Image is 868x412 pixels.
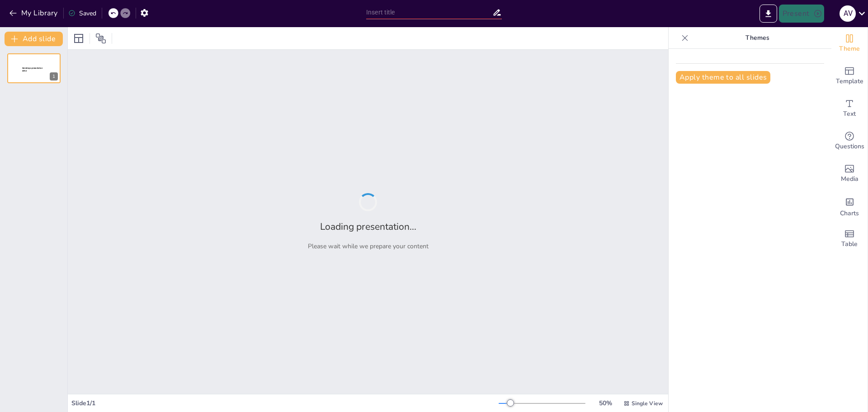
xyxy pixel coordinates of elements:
[632,400,663,407] span: Single View
[831,27,868,60] div: Change the overall theme
[68,9,96,18] div: Saved
[831,157,868,190] div: Add images, graphics, shapes or video
[836,76,863,86] span: Template
[7,6,61,20] button: My Library
[779,5,824,23] button: Present
[50,72,58,81] div: 1
[831,223,868,255] div: Add a table
[831,125,868,157] div: Get real-time input from your audience
[594,399,616,407] div: 50 %
[841,239,858,249] span: Table
[835,142,864,152] span: Questions
[692,27,822,49] p: Themes
[7,53,61,83] div: 1
[759,5,777,23] button: Export to PowerPoint
[366,6,492,19] input: Insert title
[308,242,429,251] p: Please wait while we prepare your content
[841,174,859,184] span: Media
[5,32,63,46] button: Add slide
[840,5,856,23] button: A V
[95,33,106,44] span: Position
[22,67,42,72] span: Sendsteps presentation editor
[831,60,868,92] div: Add ready made slides
[320,220,416,233] h2: Loading presentation...
[71,399,499,407] div: Slide 1 / 1
[840,5,856,22] div: A V
[831,92,868,125] div: Add text boxes
[840,208,859,218] span: Charts
[831,190,868,223] div: Add charts and graphs
[676,71,770,84] button: Apply theme to all slides
[839,44,860,54] span: Theme
[843,109,856,119] span: Text
[71,31,86,46] div: Layout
